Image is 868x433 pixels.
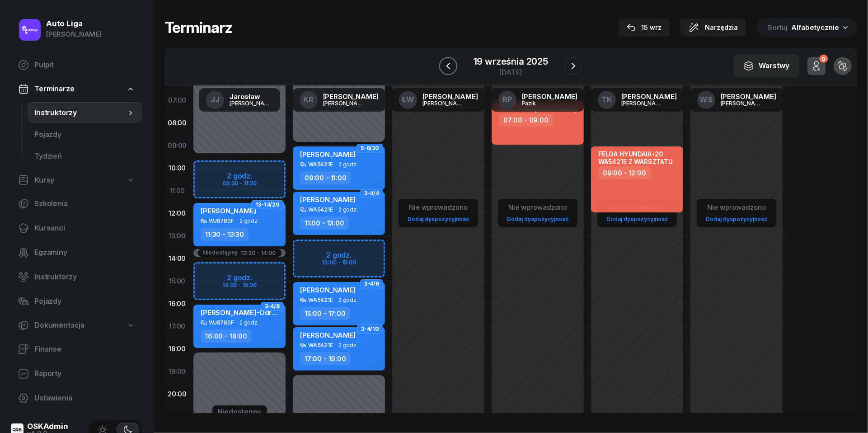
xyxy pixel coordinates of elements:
span: JJ [211,96,220,104]
span: [PERSON_NAME]-Odrzywolska [201,308,304,317]
span: 2 godz. [239,218,259,224]
div: WA5421E [308,297,333,303]
div: WA5421E [308,161,333,167]
a: TK[PERSON_NAME][PERSON_NAME] [591,88,684,112]
div: WA5421E [308,342,333,348]
span: KR [303,96,314,104]
div: 0 [819,55,828,63]
button: Nie wprowadzonoDodaj dyspozycyjność [404,200,473,226]
div: WA5421E [308,207,333,212]
span: Narzędzia [705,22,738,33]
span: [PERSON_NAME] [201,207,256,215]
div: Auto Liga [46,20,102,28]
span: Dokumentacja [34,320,84,331]
div: 15:00 [164,270,190,292]
div: 19 września 2025 [474,57,548,66]
a: Dokumentacja [11,315,142,336]
span: Ustawienia [34,392,135,404]
button: Niedostępny13:30 - 14:00 [203,250,276,256]
span: TK [601,96,612,104]
button: Niedostępny18:00 - 23:59 [218,406,262,426]
div: 07:00 [164,89,190,112]
div: Jarosław [230,93,273,100]
a: Egzaminy [11,242,142,264]
a: Instruktorzy [11,266,142,288]
div: 13:00 [164,225,190,247]
a: Tydzień [27,146,142,167]
button: 0 [807,57,826,75]
span: 2 godz. [338,342,358,348]
span: Pojazdy [34,129,135,141]
span: 2 godz. [338,161,358,168]
div: 11:30 - 13:30 [201,228,249,241]
div: 15 wrz [627,22,662,33]
a: Szkolenia [11,193,142,215]
span: Terminarze [34,83,74,95]
div: 20:00 [164,383,190,405]
a: JJJarosław[PERSON_NAME] [199,88,280,112]
span: Tydzień [34,151,135,162]
a: Raporty [11,363,142,385]
div: 14:00 [164,247,190,270]
span: Sortuj [768,22,789,33]
div: [PERSON_NAME] [721,93,776,100]
a: RP[PERSON_NAME]Pazik [491,88,585,112]
button: Sortuj Alfabetycznie [757,18,857,37]
span: 13-14/20 [255,204,280,206]
button: Narzędzia [680,19,746,37]
a: Instruktorzy [27,102,142,124]
div: WJ8780F [209,218,234,224]
div: 18:00 [164,338,190,360]
span: Instruktorzy [34,107,126,119]
div: [PERSON_NAME] [422,93,478,100]
div: 13:30 - 14:00 [241,250,276,256]
a: ŁW[PERSON_NAME][PERSON_NAME] [392,88,485,112]
span: 3-4/8 [265,306,280,307]
a: Kursanci [11,217,142,239]
div: 16:00 - 18:00 [201,329,252,343]
div: 09:00 [164,134,190,157]
span: 2 godz. [338,207,358,213]
div: 19:00 [164,360,190,383]
span: Pojazdy [34,296,135,307]
span: Szkolenia [34,198,135,210]
div: 11:00 - 13:00 [300,216,349,230]
div: 12:00 [164,202,190,225]
div: 16:00 [164,292,190,315]
span: Raporty [34,368,135,380]
div: 15:00 - 17:00 [300,307,350,320]
a: Dodaj dyspozycyjność [404,214,473,224]
div: 09:00 - 11:00 [300,171,351,184]
span: RP [502,96,512,104]
span: WS [699,96,713,104]
div: Nie wprowadzono [503,202,572,213]
div: [PERSON_NAME] [621,93,677,100]
div: [PERSON_NAME] [721,100,764,106]
button: Warstwy [733,54,799,78]
span: [PERSON_NAME] [300,331,356,339]
span: 3-4/4 [364,193,379,194]
span: 2 godz. [239,320,259,326]
span: Instruktorzy [34,271,135,283]
div: FELGA HYUNDAIA i20 WA5421E Z WARSZTATU [598,150,678,165]
div: Nie wprowadzono [702,202,771,213]
div: 17:00 - 19:00 [300,352,351,365]
a: Finanse [11,339,142,360]
a: Dodaj dyspozycyjność [702,214,771,224]
a: Pojazdy [11,291,142,312]
div: Niedostępny [218,408,262,415]
span: Pulpit [34,59,135,71]
div: 10:00 [164,157,190,179]
a: KR[PERSON_NAME][PERSON_NAME] [292,88,386,112]
div: [PERSON_NAME] [621,100,665,106]
div: Warstwy [743,60,789,72]
div: 08:00 [164,112,190,134]
div: 07:00 - 09:00 [499,113,553,127]
span: Kursy [34,174,54,186]
a: Terminarze [11,79,142,99]
a: Dodaj dyspozycyjność [503,214,572,224]
a: Pulpit [11,54,142,76]
div: OSKAdmin [27,423,68,430]
span: 2 godz. [338,297,358,303]
span: Finanse [34,344,135,355]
